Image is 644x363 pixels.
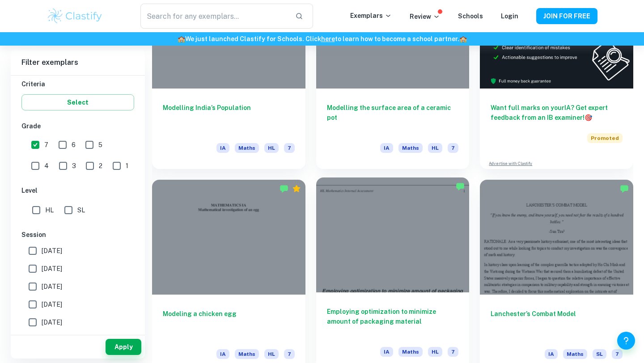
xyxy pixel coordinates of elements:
[545,349,558,359] span: IA
[491,309,623,338] h6: Lanchester’s Combat Model
[459,35,467,42] span: 🏫
[536,8,597,24] button: JOIN FOR FREE
[140,4,288,29] input: Search for any exemplars...
[620,184,629,193] img: Marked
[99,161,102,171] span: 2
[21,230,134,240] h6: Session
[21,186,134,195] h6: Level
[280,184,288,193] img: Marked
[292,184,301,193] div: Premium
[42,264,62,274] span: [DATE]
[327,307,459,336] h6: Employing optimization to minimize amount of packaging material
[235,349,259,359] span: Maths
[72,161,76,171] span: 3
[327,103,459,132] h6: Modelling the surface area of a ceramic pot
[284,349,295,359] span: 7
[410,12,440,21] p: Review
[428,143,442,153] span: HL
[380,347,393,357] span: IA
[617,332,635,350] button: Help and Feedback
[216,143,229,153] span: IA
[11,50,145,75] h6: Filter exemplars
[21,79,134,89] h6: Criteria
[458,13,483,20] a: Schools
[587,133,623,143] span: Promoted
[235,143,259,153] span: Maths
[428,347,442,357] span: HL
[42,246,62,256] span: [DATE]
[264,143,279,153] span: HL
[77,205,85,215] span: SL
[106,339,141,355] button: Apply
[21,121,134,131] h6: Grade
[398,143,423,153] span: Maths
[47,7,103,25] img: Clastify logo
[398,347,423,357] span: Maths
[42,282,62,291] span: [DATE]
[42,300,62,309] span: [DATE]
[2,34,642,44] h6: We just launched Clastify for Schools. Click to learn how to become a school partner.
[448,143,458,153] span: 7
[380,143,393,153] span: IA
[456,182,465,191] img: Marked
[563,349,587,359] span: Maths
[350,11,392,21] p: Exemplars
[593,349,606,359] span: SL
[42,317,62,327] span: [DATE]
[126,161,128,171] span: 1
[163,309,295,338] h6: Modeling a chicken egg
[489,160,532,167] a: Advertise with Clastify
[585,114,592,121] span: 🎯
[284,143,295,153] span: 7
[501,13,518,20] a: Login
[21,94,134,110] button: Select
[216,349,229,359] span: IA
[98,140,102,150] span: 5
[491,103,623,122] h6: Want full marks on your IA ? Get expert feedback from an IB examiner!
[44,140,48,150] span: 7
[44,161,49,171] span: 4
[612,349,623,359] span: 7
[163,103,295,132] h6: Modelling India’s Population
[178,35,185,42] span: 🏫
[321,35,335,42] a: here
[448,347,458,357] span: 7
[264,349,279,359] span: HL
[72,140,76,150] span: 6
[45,205,54,215] span: HL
